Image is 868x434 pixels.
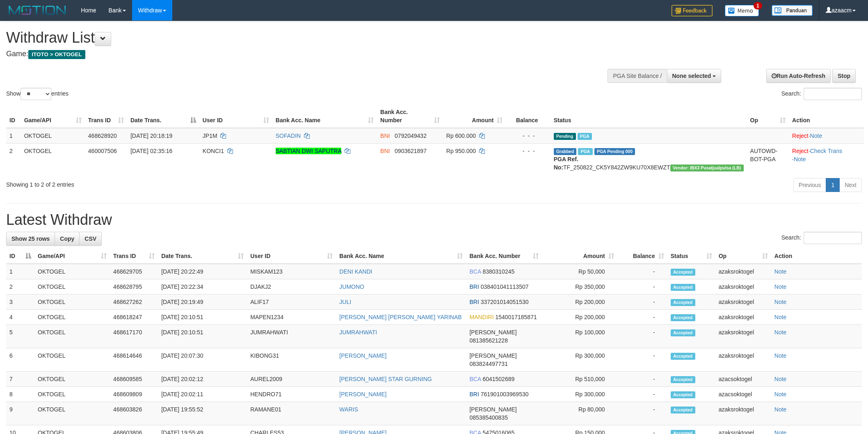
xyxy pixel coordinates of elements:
[21,128,85,144] td: OKTOGEL
[617,402,667,425] td: -
[672,73,711,79] span: None selected
[667,69,722,83] button: None selected
[60,235,74,242] span: Copy
[781,88,862,100] label: Search:
[715,279,771,295] td: azaksroktogel
[34,402,110,425] td: OKTOGEL
[380,148,390,154] span: BNI
[199,105,272,128] th: User ID: activate to sort column ascending
[34,249,110,264] th: Game/API: activate to sort column ascending
[158,372,247,387] td: [DATE] 20:02:12
[754,2,762,9] span: 1
[715,348,771,372] td: azaksroktogel
[789,143,864,175] td: · ·
[715,372,771,387] td: azacsoktogel
[339,314,461,320] a: [PERSON_NAME] [PERSON_NAME] YARINAB
[789,128,864,144] td: ·
[550,143,747,175] td: TF_250822_CK5Y842ZW9KU70X8EWZT
[34,264,110,279] td: OKTOGEL
[158,279,247,295] td: [DATE] 20:22:34
[469,299,479,305] span: BRI
[617,295,667,310] td: -
[6,387,34,402] td: 8
[550,105,747,128] th: Status
[506,105,550,128] th: Balance
[6,143,21,175] td: 2
[446,132,476,139] span: Rp 600.000
[110,348,158,372] td: 468614646
[509,132,547,140] div: - - -
[88,132,117,139] span: 468628920
[469,361,507,367] span: Copy 083824497731 to clipboard
[6,279,34,295] td: 2
[469,352,516,359] span: [PERSON_NAME]
[542,387,617,402] td: Rp 300,000
[6,232,55,246] a: Show 25 rows
[781,232,862,244] label: Search:
[110,325,158,348] td: 468617170
[671,407,695,413] span: Accepted
[272,105,377,128] th: Bank Acc. Name: activate to sort column ascending
[671,314,695,321] span: Accepted
[55,232,80,246] a: Copy
[34,295,110,310] td: OKTOGEL
[792,148,809,154] a: Reject
[339,283,364,290] a: JUMONO
[79,232,102,246] a: CSV
[6,295,34,310] td: 3
[774,391,787,397] a: Note
[247,264,336,279] td: MISKAM123
[130,148,172,154] span: [DATE] 02:35:16
[671,269,695,276] span: Accepted
[247,325,336,348] td: JUMRAHWATI
[671,329,695,336] span: Accepted
[85,105,127,128] th: Trans ID: activate to sort column ascending
[339,268,372,275] a: DENI KANDI
[789,105,864,128] th: Action
[127,105,199,128] th: Date Trans.: activate to sort column descending
[88,148,117,154] span: 460007506
[810,148,843,154] a: Check Trans
[247,295,336,310] td: ALIF17
[21,105,85,128] th: Game/API: activate to sort column ascending
[247,310,336,325] td: MAPEN1234
[469,283,479,290] span: BRI
[6,50,571,58] h4: Game:
[747,143,789,175] td: AUTOWD-BOT-PGA
[469,391,479,397] span: BRI
[496,314,537,320] span: Copy 1540017185871 to clipboard
[747,105,789,128] th: Op: activate to sort column ascending
[110,249,158,264] th: Trans ID: activate to sort column ascending
[130,132,172,139] span: [DATE] 20:18:19
[810,132,822,139] a: Note
[617,387,667,402] td: -
[203,148,224,154] span: KONCI1
[715,264,771,279] td: azaksroktogel
[839,178,862,192] a: Next
[339,299,351,305] a: JULI
[34,279,110,295] td: OKTOGEL
[469,337,507,344] span: Copy 081385621228 to clipboard
[11,235,50,242] span: Show 25 rows
[203,132,217,139] span: JP1M
[6,264,34,279] td: 1
[6,177,356,189] div: Showing 1 to 2 of 2 entries
[542,348,617,372] td: Rp 300,000
[774,376,787,382] a: Note
[482,268,514,275] span: Copy 8380310245 to clipboard
[542,249,617,264] th: Amount: activate to sort column ascending
[247,387,336,402] td: HENDRO71
[469,376,481,382] span: BCA
[481,299,529,305] span: Copy 337201014051530 to clipboard
[339,376,432,382] a: [PERSON_NAME] STAR GURNING
[6,30,571,46] h1: Withdraw List
[446,148,476,154] span: Rp 950.000
[804,232,862,244] input: Search:
[110,264,158,279] td: 468629705
[21,88,51,100] select: Showentries
[110,310,158,325] td: 468618247
[715,249,771,264] th: Op: activate to sort column ascending
[715,402,771,425] td: azaksroktogel
[6,348,34,372] td: 6
[542,325,617,348] td: Rp 100,000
